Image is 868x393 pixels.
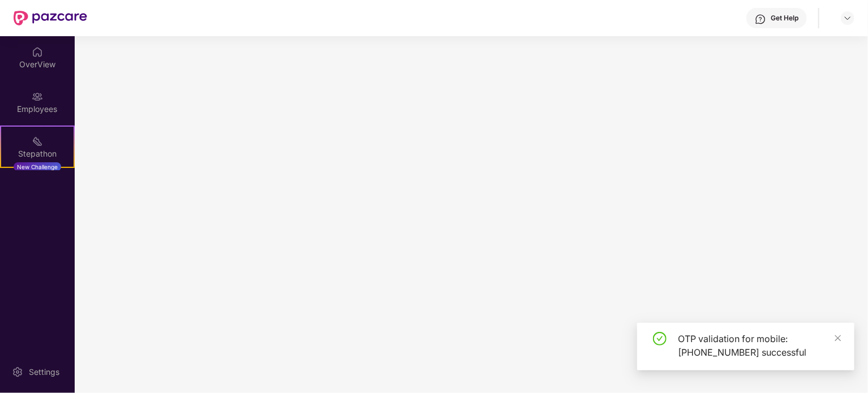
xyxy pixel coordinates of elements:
[14,162,61,171] div: New Challenge
[678,332,841,359] div: OTP validation for mobile: [PHONE_NUMBER] successful
[25,366,63,378] div: Settings
[755,14,766,25] img: svg+xml;base64,PHN2ZyBpZD0iSGVscC0zMngzMiIgeG1sbnM9Imh0dHA6Ly93d3cudzMub3JnLzIwMDAvc3ZnIiB3aWR0aD...
[1,148,74,159] div: Stepathon
[32,136,43,147] img: svg+xml;base64,PHN2ZyB4bWxucz0iaHR0cDovL3d3dy53My5vcmcvMjAwMC9zdmciIHdpZHRoPSIyMSIgaGVpZ2h0PSIyMC...
[843,14,852,23] img: svg+xml;base64,PHN2ZyBpZD0iRHJvcGRvd24tMzJ4MzIiIHhtbG5zPSJodHRwOi8vd3d3LnczLm9yZy8yMDAwL3N2ZyIgd2...
[834,334,842,342] span: close
[14,11,87,25] img: New Pazcare Logo
[32,46,43,58] img: svg+xml;base64,PHN2ZyBpZD0iSG9tZSIgeG1sbnM9Imh0dHA6Ly93d3cudzMub3JnLzIwMDAvc3ZnIiB3aWR0aD0iMjAiIG...
[653,332,667,346] span: check-circle
[32,91,43,102] img: svg+xml;base64,PHN2ZyBpZD0iRW1wbG95ZWVzIiB4bWxucz0iaHR0cDovL3d3dy53My5vcmcvMjAwMC9zdmciIHdpZHRoPS...
[771,14,798,23] div: Get Help
[12,366,23,378] img: svg+xml;base64,PHN2ZyBpZD0iU2V0dGluZy0yMHgyMCIgeG1sbnM9Imh0dHA6Ly93d3cudzMub3JnLzIwMDAvc3ZnIiB3aW...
